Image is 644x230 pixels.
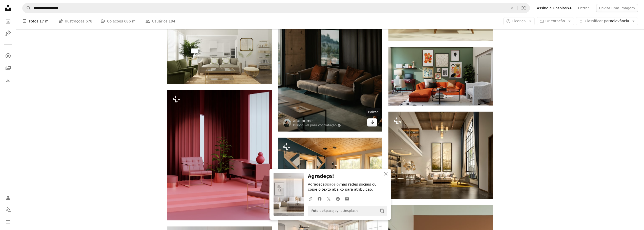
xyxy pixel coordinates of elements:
[388,74,493,78] a: sofá laranja e preto com travesseiros de arremesso
[22,3,530,13] form: Pesquise conteúdo visual em todo o site
[3,217,13,227] button: Menu
[283,119,291,127] img: Ir para o perfil de aranprime
[167,52,272,57] a: conjunto de sofá cinza e branco
[86,18,92,24] span: 678
[59,13,92,29] a: Ilustrações 678
[506,3,517,13] button: Limpar
[575,4,592,12] a: Entrar
[388,47,493,106] img: sofá laranja e preto com travesseiros de arremesso
[333,194,342,204] a: Compartilhar no Pinterest
[167,153,272,157] a: uma sala de estar com sofá, cadeira, mesa e vaso de planta
[517,3,530,13] button: Pesquisa visual
[367,118,377,126] a: Baixar
[343,209,358,213] a: Unsplash
[3,28,13,38] a: Ilustrações
[388,112,493,199] img: Renderização 3D do interior da casa, sala de estar
[576,17,638,25] button: Classificar porRelevância
[324,194,333,204] a: Compartilhar no Twitter
[537,17,574,25] button: Orientação
[3,205,13,215] button: Idioma
[100,13,137,29] a: Coleções 686 mil
[278,51,382,55] a: sofá marrom e branco ao lado da janela
[512,19,526,23] span: Licença
[546,19,565,23] span: Orientação
[167,25,272,84] img: conjunto de sofá cinza e branco
[388,153,493,157] a: Renderização 3D do interior da casa, sala de estar
[278,138,382,207] img: uma sala de estar cheia de móveis e um teto de madeira
[3,193,13,203] a: Entrar / Cadastrar-se
[124,18,137,24] span: 686 mil
[3,63,13,73] a: Coleções
[3,3,13,14] a: Início — Unsplash
[585,19,629,24] span: Relevância
[3,75,13,85] a: Histórico de downloads
[309,207,358,215] span: Foto de na
[169,18,175,24] span: 194
[342,194,351,204] a: Compartilhar por e-mail
[315,194,324,204] a: Compartilhar no Facebook
[3,51,13,61] a: Explorar
[293,118,341,123] a: aranprime
[596,4,638,12] button: Enviar uma imagem
[534,4,575,12] a: Assine a Unsplash+
[146,13,175,29] a: Usuários 194
[503,17,534,25] button: Licença
[325,182,341,186] a: Spacejoy
[3,16,13,26] a: Fotos
[167,90,272,220] img: uma sala de estar com sofá, cadeira, mesa e vaso de planta
[308,182,387,192] p: Agradeça nas redes sociais ou copie o texto abaixo para atribuição.
[585,19,610,23] span: Classificar por
[378,207,386,215] button: Copiar para a área de transferência
[308,173,387,180] h3: Agradeça!
[293,123,341,127] a: Disponível para contratação
[324,209,339,213] a: Spacejoy
[366,108,380,116] div: Baixar
[23,3,31,13] button: Pesquise na Unsplash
